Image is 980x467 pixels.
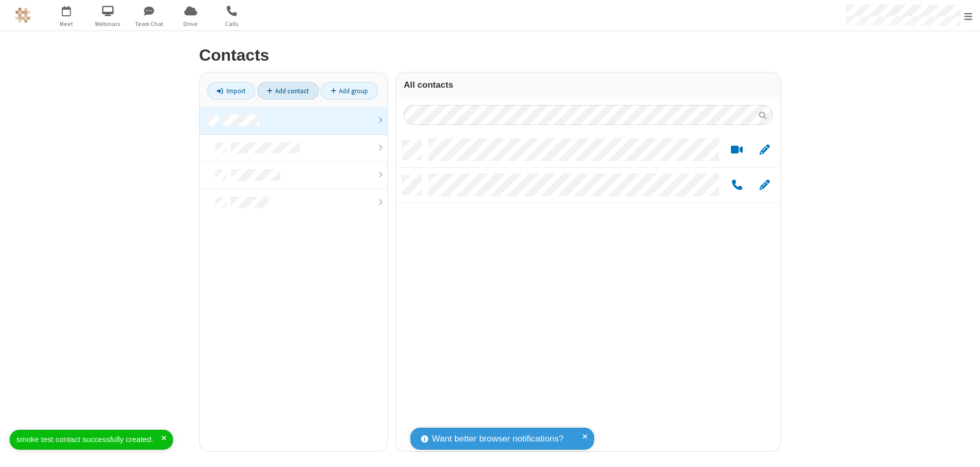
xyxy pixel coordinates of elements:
span: Team Chat [130,19,168,29]
a: Import [207,82,255,99]
div: smoke test contact successfully created. [16,434,161,446]
a: Add group [321,82,378,99]
a: Add contact [257,82,319,99]
span: Want better browser notifications? [432,432,563,446]
span: Meet [47,19,86,29]
button: Call by phone [727,179,747,192]
span: Drive [171,19,210,29]
button: Start a video meeting [727,144,747,157]
img: QA Selenium DO NOT DELETE OR CHANGE [15,8,31,23]
h3: All contacts [404,80,773,90]
div: grid [396,133,780,451]
button: Edit [754,144,774,157]
h2: Contacts [199,46,781,64]
span: Calls [213,19,251,29]
span: Webinars [89,19,127,29]
button: Edit [754,179,774,192]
